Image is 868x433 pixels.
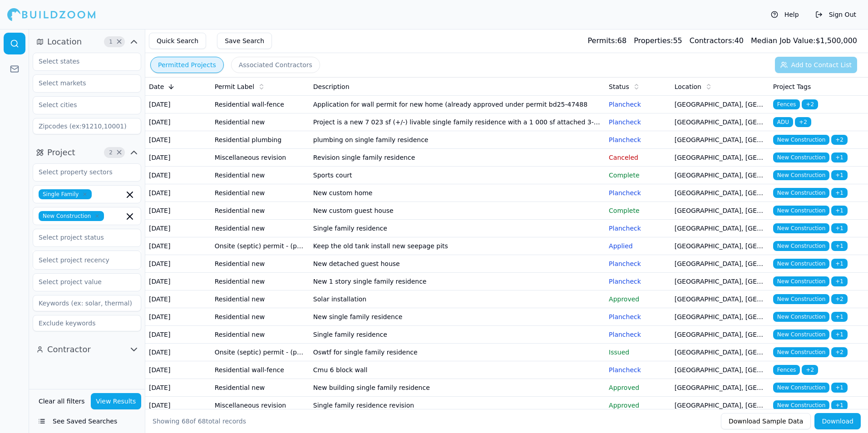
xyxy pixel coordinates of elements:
button: View Results [91,393,142,409]
span: New Construction [773,383,829,393]
span: + 1 [831,383,848,393]
td: [GEOGRAPHIC_DATA], [GEOGRAPHIC_DATA] [671,184,769,202]
td: Residential new [211,167,310,184]
td: [DATE] [145,237,211,255]
span: + 1 [831,153,848,162]
td: [GEOGRAPHIC_DATA], [GEOGRAPHIC_DATA] [671,273,769,290]
input: Select states [33,53,129,69]
span: New Construction [773,153,829,162]
p: Plancheck [609,188,667,197]
input: Exclude keywords [33,315,141,331]
p: Plancheck [609,277,667,286]
td: New custom home [310,184,605,202]
td: [GEOGRAPHIC_DATA], [GEOGRAPHIC_DATA] [671,237,769,255]
td: [DATE] [145,273,211,290]
button: Contractor [33,342,141,357]
span: New Construction [773,400,829,410]
span: + 1 [831,241,848,251]
span: Clear Project filters [116,150,123,155]
div: Showing of total records [153,417,246,426]
span: New Construction [773,170,829,180]
td: Residential new [211,308,310,326]
td: [GEOGRAPHIC_DATA], [GEOGRAPHIC_DATA] [671,308,769,326]
td: New detached guest house [310,255,605,273]
button: Sign Out [811,7,861,22]
span: + 1 [831,330,848,340]
td: [DATE] [145,255,211,273]
button: Download [814,413,861,429]
span: New Construction [773,276,829,286]
td: Residential new [211,273,310,290]
td: [DATE] [145,184,211,202]
span: 68 [182,418,190,425]
td: New single family residence [310,308,605,326]
input: Select cities [33,97,129,113]
p: Plancheck [609,100,667,109]
span: New Construction [773,294,829,304]
p: Plancheck [609,259,667,268]
td: Residential wall-fence [211,361,310,379]
span: New Construction [773,223,829,233]
td: Residential new [211,326,310,344]
td: [GEOGRAPHIC_DATA], [GEOGRAPHIC_DATA] [671,361,769,379]
td: [DATE] [145,167,211,184]
input: Select property sectors [33,164,129,180]
span: Median Job Value: [751,36,815,45]
span: Fences [773,365,800,375]
td: [DATE] [145,202,211,220]
p: Issued [609,348,667,357]
span: 1 [106,37,115,46]
span: + 1 [831,276,848,286]
td: Keep the old tank install new seepage pits [310,237,605,255]
td: [GEOGRAPHIC_DATA], [GEOGRAPHIC_DATA] [671,290,769,308]
button: Permitted Projects [150,57,224,73]
td: [DATE] [145,308,211,326]
input: Select markets [33,75,129,91]
p: Approved [609,295,667,304]
span: + 1 [831,223,848,233]
button: Download Sample Data [721,413,811,429]
span: New Construction [773,259,829,269]
span: New Construction [773,135,829,145]
button: Associated Contractors [231,57,320,73]
td: Application for wall permit for new home (already approved under permit bd25-47488 [310,96,605,113]
td: [GEOGRAPHIC_DATA], [GEOGRAPHIC_DATA] [671,96,769,113]
p: Applied [609,241,667,251]
td: [DATE] [145,344,211,361]
div: $ 1,500,000 [751,35,857,46]
td: Residential new [211,290,310,308]
span: New Construction [773,206,829,216]
p: Plancheck [609,312,667,321]
input: Select project status [33,229,129,246]
span: + 1 [831,400,848,410]
td: [DATE] [145,96,211,113]
td: Residential wall-fence [211,96,310,113]
button: Save Search [217,33,272,49]
td: Onsite (septic) permit - (phase 2) [211,344,310,361]
td: [DATE] [145,113,211,131]
span: New Construction [773,312,829,322]
span: New Construction [773,188,829,198]
td: [GEOGRAPHIC_DATA], [GEOGRAPHIC_DATA] [671,344,769,361]
input: Zipcodes (ex:91210,10001) [33,118,141,134]
td: Single family residence [310,220,605,237]
td: Single family residence [310,326,605,344]
td: Residential plumbing [211,131,310,149]
span: New Construction [773,330,829,340]
td: [GEOGRAPHIC_DATA], [GEOGRAPHIC_DATA] [671,255,769,273]
p: Canceled [609,153,667,162]
td: Residential new [211,184,310,202]
td: plumbing on single family residence [310,131,605,149]
td: [GEOGRAPHIC_DATA], [GEOGRAPHIC_DATA] [671,131,769,149]
td: Single family residence revision [310,397,605,414]
td: [GEOGRAPHIC_DATA], [GEOGRAPHIC_DATA] [671,326,769,344]
td: [GEOGRAPHIC_DATA], [GEOGRAPHIC_DATA] [671,113,769,131]
p: Plancheck [609,135,667,144]
td: Solar installation [310,290,605,308]
td: [DATE] [145,361,211,379]
td: Residential new [211,113,310,131]
button: Help [766,7,804,22]
td: Project is a new 7 023 sf (+/-) livable single family residence with a 1 000 sf attached 3-car ga... [310,113,605,131]
td: [GEOGRAPHIC_DATA], [GEOGRAPHIC_DATA] [671,220,769,237]
span: + 2 [831,135,848,145]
